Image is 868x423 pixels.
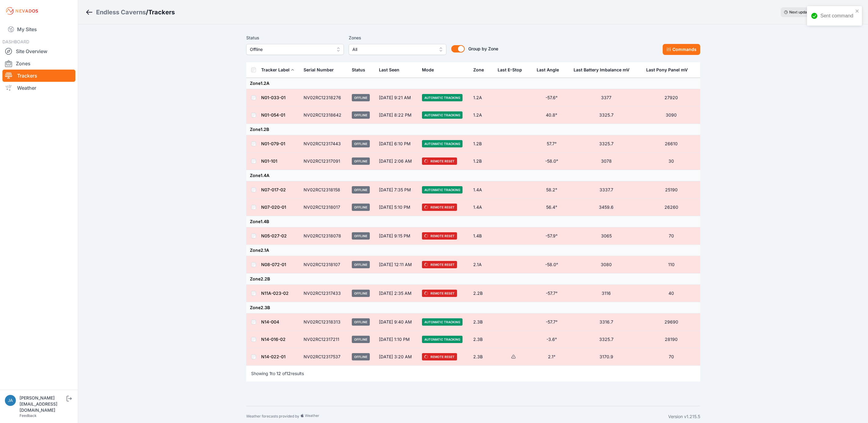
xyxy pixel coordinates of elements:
[422,157,457,165] span: Remote Reset
[643,227,700,245] td: 70
[2,22,75,37] a: My Sites
[261,337,286,342] a: N14-016-02
[352,67,365,73] div: Status
[85,4,175,20] nav: Breadcrumb
[422,94,463,101] span: Automatic Tracking
[352,157,370,165] span: Offline
[498,63,527,77] button: Last E-Stop
[2,70,75,82] a: Trackers
[643,107,700,124] td: 3090
[646,67,688,73] div: Last Pony Panel mV
[533,285,570,302] td: -57.7°
[246,414,668,420] div: Weather forecasts provided by
[304,67,334,73] div: Serial Number
[498,67,522,73] div: Last E-Stop
[533,256,570,273] td: -58.0°
[300,153,348,170] td: NV02RC12317091
[269,371,271,376] span: 1
[5,6,39,16] img: Nevados
[422,336,463,343] span: Automatic Tracking
[352,46,434,53] span: All
[352,111,370,119] span: Offline
[352,336,370,343] span: Offline
[246,124,700,135] td: Zone 1.2B
[261,291,289,296] a: N11A-023-02
[246,44,344,55] button: Offline
[2,39,29,44] span: DASHBOARD
[422,140,463,147] span: Automatic Tracking
[261,63,294,77] button: Tracker Label
[349,44,446,55] button: All
[470,227,494,245] td: 1.4B
[20,395,65,413] div: [PERSON_NAME][EMAIL_ADDRESS][DOMAIN_NAME]
[2,82,75,94] a: Weather
[5,395,16,406] img: jakub.przychodzien@energix-group.com
[375,285,418,302] td: [DATE] 2:35 AM
[375,313,418,331] td: [DATE] 9:40 AM
[300,348,348,366] td: NV02RC12317537
[470,313,494,331] td: 2.3B
[352,140,370,147] span: Offline
[533,331,570,348] td: -3.6°
[246,34,344,42] label: Status
[349,34,446,42] label: Zones
[246,170,700,181] td: Zone 1.4A
[300,285,348,302] td: NV02RC12317433
[533,89,570,107] td: -57.6°
[643,199,700,216] td: 26260
[570,181,643,199] td: 3337.7
[261,319,279,324] a: N14-004
[20,413,37,418] a: Feedback
[422,232,457,240] span: Remote Reset
[246,245,700,256] td: Zone 2.1A
[574,63,634,77] button: Last Battery Imbalance mV
[533,199,570,216] td: 56.4°
[470,331,494,348] td: 2.3B
[468,46,498,51] span: Group by Zone
[148,8,175,16] h3: Trackers
[470,285,494,302] td: 2.2B
[533,107,570,124] td: 40.8°
[422,111,463,119] span: Automatic Tracking
[261,112,285,117] a: N01-054-01
[570,348,643,366] td: 3170.9
[533,181,570,199] td: 58.2°
[570,107,643,124] td: 3325.7
[643,181,700,199] td: 25190
[246,302,700,313] td: Zone 2.3B
[422,204,457,211] span: Remote Reset
[352,261,370,268] span: Offline
[570,199,643,216] td: 3459.6
[261,141,285,146] a: N01-079-01
[379,63,415,77] div: Last Seen
[663,44,700,55] button: Commands
[375,135,418,153] td: [DATE] 6:10 PM
[533,153,570,170] td: -58.0°
[304,63,339,77] button: Serial Number
[300,181,348,199] td: NV02RC12318158
[375,107,418,124] td: [DATE] 8:22 PM
[261,67,290,73] div: Tracker Label
[300,331,348,348] td: NV02RC12317211
[570,89,643,107] td: 3377
[855,9,859,13] button: close
[820,12,853,20] div: Sent command
[352,232,370,240] span: Offline
[375,153,418,170] td: [DATE] 2:06 AM
[470,199,494,216] td: 1.4A
[422,63,439,77] button: Mode
[300,107,348,124] td: NV02RC12318642
[300,227,348,245] td: NV02RC12318078
[789,10,814,14] span: Next update in
[375,181,418,199] td: [DATE] 7:35 PM
[570,331,643,348] td: 3325.7
[570,285,643,302] td: 3116
[2,45,75,57] a: Site Overview
[352,290,370,297] span: Offline
[470,135,494,153] td: 1.2B
[533,135,570,153] td: 57.7°
[533,348,570,366] td: 2.1°
[533,227,570,245] td: -57.9°
[643,256,700,273] td: 110
[570,227,643,245] td: 3065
